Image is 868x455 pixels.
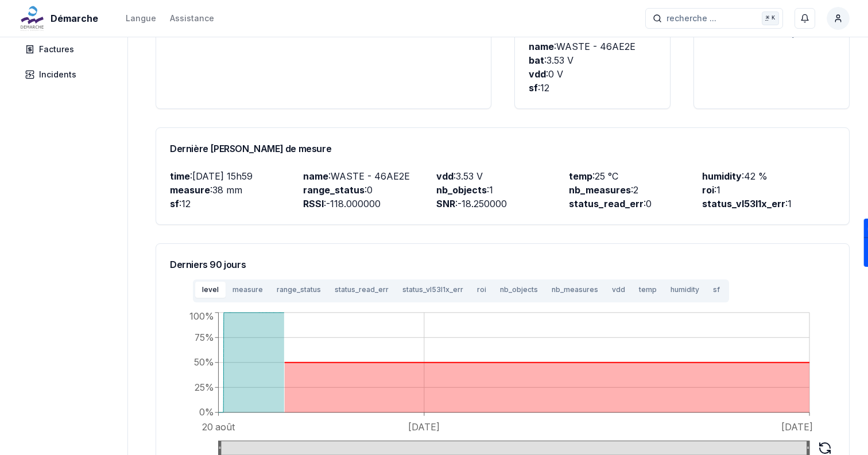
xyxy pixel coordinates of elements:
p: : WASTE - 46AE2E [303,169,436,183]
p: : 42 % [702,169,835,183]
button: level [195,282,226,298]
button: Langue [126,11,156,25]
img: Démarche Logo [18,5,46,32]
span: vdd [436,170,454,182]
h3: Derniers 90 jours [170,258,835,271]
p: : 3.53 V [529,53,656,67]
button: roi [470,282,493,298]
a: Incidents [18,64,121,85]
span: roi [702,184,714,196]
button: status_vl53l1x_err [396,282,470,298]
h3: Dernière [PERSON_NAME] de mesure [170,142,835,155]
button: nb_measures [545,282,605,298]
span: Factures [39,44,74,55]
p: : 1 [702,197,835,211]
button: range_status [270,282,328,298]
p: : 3.53 V [436,169,569,183]
button: sf [706,282,727,298]
p: : 0 [303,183,436,197]
span: name [529,41,554,52]
span: vdd [529,68,546,80]
button: Démarche [18,11,103,25]
p: : 25 °C [569,169,702,183]
span: range_status [303,184,365,196]
span: temp [569,170,592,182]
p: : -118.000000 [303,197,436,211]
span: RSSI [303,198,324,209]
g: Min value: undefined, Max value: undefined [807,441,809,455]
a: Assistance [170,11,214,25]
p: : 1 [436,183,569,197]
button: temp [632,282,664,298]
span: nb_objects [436,184,487,196]
tspan: 20 août [202,422,235,433]
span: name [303,170,328,182]
span: humidity [702,170,742,182]
span: measure [170,184,210,196]
tspan: [DATE] [408,422,440,433]
p: : 2 [569,183,702,197]
span: time [170,170,190,182]
p: : -18.250000 [436,197,569,211]
span: sf [170,198,179,209]
tspan: 50% [194,357,214,368]
p: : 12 [170,197,303,211]
p: : 1 [702,183,835,197]
tspan: 100% [189,311,214,322]
span: Démarche [51,11,98,25]
tspan: [DATE] [781,422,813,433]
p: : 12 [529,81,656,95]
p: : 0 [569,197,702,211]
button: vdd [605,282,632,298]
span: recherche ... [666,13,716,24]
button: nb_objects [493,282,545,298]
span: Incidents [39,69,76,80]
button: recherche ...⌘K [645,8,783,29]
tspan: 0% [199,407,214,418]
span: bat [529,55,544,66]
tspan: 75% [195,332,214,343]
span: status_read_err [569,198,644,209]
p: : WASTE - 46AE2E [529,40,656,53]
p: : [DATE] 15h59 [170,169,303,183]
button: humidity [664,282,706,298]
span: status_vl53l1x_err [702,198,785,209]
p: : 38 mm [170,183,303,197]
span: nb_measures [569,184,631,196]
g: Min value: undefined, Max value: undefined [218,441,221,455]
button: status_read_err [328,282,396,298]
span: SNR [436,198,455,209]
a: Factures [18,39,121,60]
p: : 0 V [529,67,656,81]
span: sf [529,82,538,94]
div: Langue [126,13,156,24]
button: measure [226,282,270,298]
tspan: 25% [195,382,214,393]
